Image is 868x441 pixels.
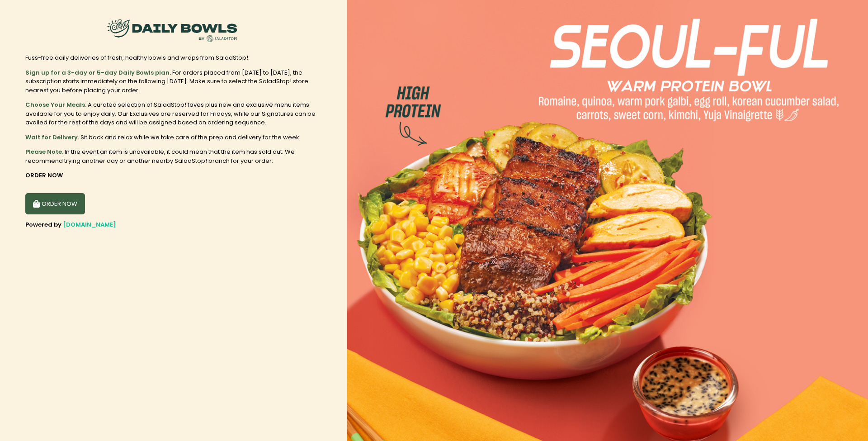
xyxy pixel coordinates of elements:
[25,68,171,77] b: Sign up for a 3-day or 5-day Daily Bowls plan.
[25,147,322,165] div: In the event an item is unavailable, it could mean that the item has sold out; We recommend tryin...
[25,220,322,229] div: Powered by
[63,220,116,229] a: [DOMAIN_NAME]
[25,100,86,109] b: Choose Your Meals.
[25,147,63,156] b: Please Note.
[25,133,79,142] b: Wait for Delivery.
[104,14,240,47] img: SaladStop!
[25,53,322,62] div: Fuss-free daily deliveries of fresh, healthy bowls and wraps from SaladStop!
[25,193,85,215] button: ORDER NOW
[25,100,322,127] div: A curated selection of SaladStop! faves plus new and exclusive menu items available for you to en...
[25,171,322,180] div: ORDER NOW
[25,68,322,95] div: For orders placed from [DATE] to [DATE], the subscription starts immediately on the following [DA...
[25,133,322,142] div: Sit back and relax while we take care of the prep and delivery for the week.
